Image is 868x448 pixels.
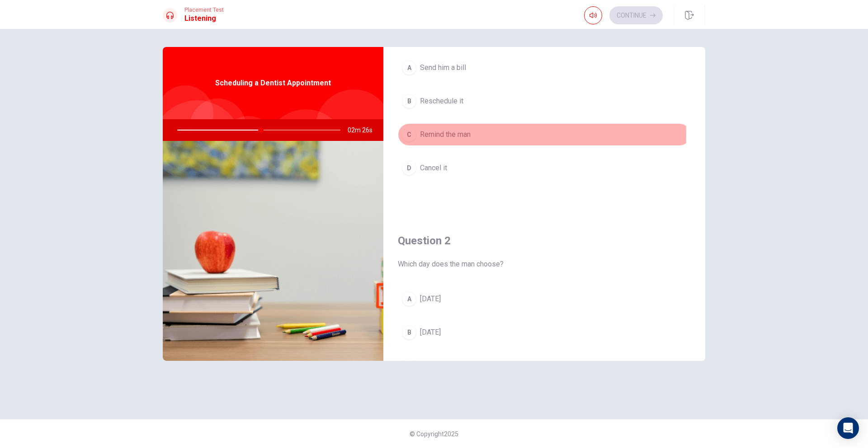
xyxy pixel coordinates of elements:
[398,56,691,79] button: ASend him a bill
[420,327,441,338] span: [DATE]
[402,292,416,306] div: A
[398,321,691,344] button: B[DATE]
[398,157,691,179] button: DCancel it
[215,78,331,89] span: Scheduling a Dentist Appointment
[420,62,466,73] span: Send him a bill
[398,233,691,248] h4: Question 2
[402,127,416,142] div: C
[348,119,380,141] span: 02m 26s
[420,294,441,304] span: [DATE]
[402,94,416,108] div: B
[398,259,691,270] span: Which day does the man choose?
[398,288,691,310] button: A[DATE]
[398,355,691,377] button: C[DATE]
[163,141,383,361] img: Scheduling a Dentist Appointment
[402,161,416,175] div: D
[402,359,416,373] div: C
[184,13,224,24] h1: Listening
[184,7,224,13] span: Placement Test
[410,430,458,438] span: © Copyright 2025
[398,90,691,112] button: BReschedule it
[398,123,691,146] button: CRemind the man
[420,360,441,371] span: [DATE]
[420,129,471,140] span: Remind the man
[420,163,447,173] span: Cancel it
[420,96,463,107] span: Reschedule it
[837,417,859,439] div: Open Intercom Messenger
[402,61,416,75] div: A
[402,325,416,340] div: B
